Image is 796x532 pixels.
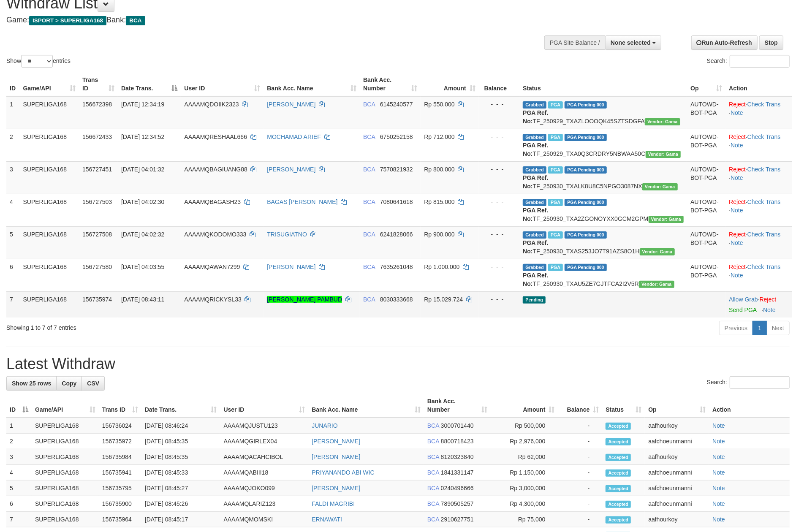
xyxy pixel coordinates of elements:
[441,469,474,476] span: Copy 1841331147 to clipboard
[491,480,558,496] td: Rp 3,000,000
[82,263,112,270] span: 156727580
[427,438,439,445] span: BCA
[424,166,454,173] span: Rp 800.000
[427,485,439,491] span: BCA
[126,16,145,25] span: BCA
[220,496,308,512] td: AAAAMQLARIZ123
[523,231,546,239] span: Grabbed
[121,198,164,205] span: [DATE] 04:02:30
[220,480,308,496] td: AAAAMQJOKO099
[184,198,241,205] span: AAAAMQBAGASH23
[519,96,687,129] td: TF_250929_TXAZLOOOQK45SZTSDGFA
[747,133,781,140] a: Check Trans
[6,449,32,465] td: 3
[363,133,375,140] span: BCA
[558,512,603,527] td: -
[6,72,19,96] th: ID
[99,418,141,434] td: 156736024
[747,198,781,205] a: Check Trans
[380,231,413,238] span: Copy 6241828066 to clipboard
[121,231,164,238] span: [DATE] 04:02:32
[29,16,106,25] span: ISPORT > SUPERLIGA168
[729,263,746,270] a: Reject
[6,434,32,449] td: 2
[482,295,516,304] div: - - -
[184,133,247,140] span: AAAAMQRESHAAL666
[731,207,743,214] a: Note
[491,512,558,527] td: Rp 75,000
[611,39,651,46] span: None selected
[6,16,522,24] h4: Game: Bank:
[19,72,79,96] th: Game/API: activate to sort column ascending
[729,198,746,205] a: Reject
[729,166,746,173] a: Reject
[645,480,709,496] td: aafchoeunmanni
[424,296,463,303] span: Rp 15.029.724
[645,394,709,418] th: Op: activate to sort column ascending
[220,449,308,465] td: AAAAMQACAHCIBOL
[6,394,32,418] th: ID: activate to sort column descending
[363,263,375,270] span: BCA
[56,376,82,391] a: Copy
[747,263,781,270] a: Check Trans
[548,199,563,206] span: Marked by aafchoeunmanni
[725,161,792,194] td: · ·
[19,129,79,161] td: SUPERLIGA168
[747,101,781,108] a: Check Trans
[712,438,725,445] a: Note
[491,449,558,465] td: Rp 62,000
[267,263,315,270] a: [PERSON_NAME]
[380,133,413,140] span: Copy 6750252158 to clipboard
[267,231,307,238] a: TRISUGIATNO
[267,296,342,303] a: [PERSON_NAME] PAMBUD
[605,35,661,50] button: None selected
[565,264,607,271] span: PGA Pending
[725,226,792,259] td: · ·
[308,394,424,418] th: Bank Acc. Name: activate to sort column ascending
[523,101,546,109] span: Grabbed
[363,101,375,108] span: BCA
[558,480,603,496] td: -
[763,307,776,313] a: Note
[565,134,607,141] span: PGA Pending
[312,469,374,476] a: PRIYANANDO ABI WIC
[519,226,687,259] td: TF_250930_TXAS253JO7T91AZS8O1H
[32,512,99,527] td: SUPERLIGA168
[602,394,645,418] th: Status: activate to sort column ascending
[87,380,99,387] span: CSV
[523,239,548,255] b: PGA Ref. No:
[687,72,725,96] th: Op: activate to sort column ascending
[19,194,79,226] td: SUPERLIGA168
[264,72,360,96] th: Bank Acc. Name: activate to sort column ascending
[712,469,725,476] a: Note
[441,485,474,491] span: Copy 0240496666 to clipboard
[725,291,792,318] td: ·
[725,72,792,96] th: Action
[267,101,315,108] a: [PERSON_NAME]
[731,109,743,116] a: Note
[427,422,439,429] span: BCA
[548,264,563,271] span: Marked by aafchoeunmanni
[558,434,603,449] td: -
[725,129,792,161] td: · ·
[99,394,141,418] th: Trans ID: activate to sort column ascending
[729,307,756,313] a: Send PGA
[82,296,112,303] span: 156735974
[731,272,743,279] a: Note
[99,449,141,465] td: 156735984
[606,516,631,524] span: Accepted
[181,72,264,96] th: User ID: activate to sort column ascending
[558,465,603,480] td: -
[267,133,321,140] a: MOCHAMAD ARIEF
[687,161,725,194] td: AUTOWD-BOT-PGA
[639,281,674,288] span: Vendor URL: https://trx31.1velocity.biz
[687,226,725,259] td: AUTOWD-BOT-PGA
[565,199,607,206] span: PGA Pending
[482,230,516,239] div: - - -
[32,480,99,496] td: SUPERLIGA168
[606,501,631,508] span: Accepted
[267,198,337,205] a: BAGAS [PERSON_NAME]
[121,263,164,270] span: [DATE] 04:03:55
[6,55,71,68] label: Show entries
[712,453,725,460] a: Note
